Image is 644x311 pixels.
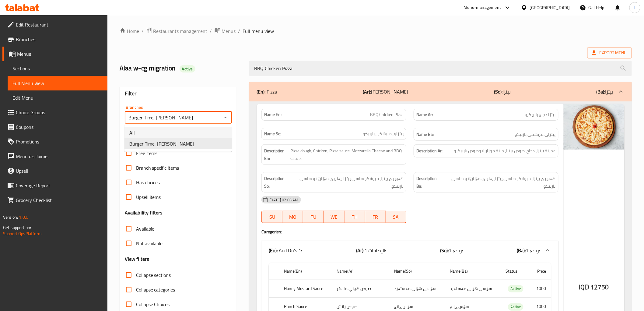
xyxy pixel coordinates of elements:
[146,27,208,35] a: Restaurants management
[363,131,404,137] span: پیتزای مریشکی باربیکو
[17,50,103,58] span: Menus
[257,88,277,95] p: Pizza
[16,21,103,28] span: Edit Restaurant
[515,131,556,138] span: پیتزای مریشکی باربیکو
[389,280,445,298] td: سۆسی هۆنی مەستەرد
[345,211,365,223] button: TH
[597,88,614,95] p: بیتزا
[16,123,103,131] span: Coupons
[8,76,107,90] a: Full Menu View
[2,32,107,47] a: Branches
[136,150,158,157] span: Free items
[449,246,463,255] span: زیادە 1:
[634,4,635,11] span: l
[416,175,442,190] strong: Description Ba:
[264,175,290,190] strong: Description So:
[129,140,194,147] span: Burger Time, [PERSON_NAME]
[356,246,364,255] b: (Ar):
[386,211,406,223] button: SA
[2,164,107,178] a: Upsell
[517,246,526,255] b: (Ba):
[129,129,135,136] span: All
[364,246,386,255] span: الإضافات 1:
[279,263,332,280] th: Name(En)
[3,230,42,238] a: Support.OpsPlatform
[332,280,389,298] td: صوص هوني ماستر
[590,281,609,293] span: 12750
[464,4,501,11] div: Menu-management
[324,211,345,223] button: WE
[363,87,371,96] b: (Ar):
[370,111,404,118] span: BBQ Chicken Pizza
[2,178,107,193] a: Coverage Report
[8,61,107,76] a: Sections
[249,82,632,101] div: (En): Pizza(Ar):[PERSON_NAME](So):بیتزا(Ba):بیتزا
[2,120,107,134] a: Coupons
[16,182,103,189] span: Coverage Report
[306,213,321,221] span: TU
[494,87,502,96] b: (So):
[3,213,18,221] span: Version:
[16,109,103,116] span: Choice Groups
[16,167,103,175] span: Upsell
[136,301,170,308] span: Collapse Choices
[136,164,179,171] span: Branch specific items
[368,213,383,221] span: FR
[285,213,301,221] span: MO
[269,247,302,254] p: Add On's 1:
[508,303,523,311] div: Active
[125,87,232,100] div: Filter
[501,263,530,280] th: Status
[221,113,230,122] button: Close
[453,147,556,155] span: عجينة بيتزا، دجاج، صوص بيتزا، جبنة موزاريلا وصوص باربيكيو.
[332,263,389,280] th: Name(Ar)
[120,27,632,35] nav: breadcrumb
[592,49,627,57] span: Export Menu
[136,240,163,247] span: Not available
[264,147,289,162] strong: Description En:
[238,27,240,35] li: /
[136,193,161,201] span: Upsell items
[136,179,160,186] span: Has choices
[279,280,332,298] th: Honey Mustard Sauce
[508,303,523,310] span: Active
[222,27,236,35] span: Menus
[416,147,443,155] strong: Description Ar:
[440,246,449,255] b: (So):
[12,65,103,72] span: Sections
[2,105,107,120] a: Choice Groups
[136,225,155,232] span: Available
[530,280,551,298] td: 1000
[587,47,632,58] span: Export Menu
[443,175,556,190] span: هەویری پیتزا، مریشک، ساسی پیتزا، پەنیری مۆزارێلا و ساسی باربیکو.
[243,27,274,35] span: Full menu view
[291,175,404,190] span: هەویری پیتزا، مریشک، ساسی پیتزا، پەنیری مۆزارێلا و ساسی باربیکو.
[2,193,107,207] a: Grocery Checklist
[261,241,558,260] div: (En): Add On's 1:(Ar):الإضافات 1:(So):زیادە 1:(Ba):زیادە 1:
[180,65,195,72] div: Active
[445,280,501,298] td: سۆسی هۆنی مەستەرد
[530,4,570,11] div: [GEOGRAPHIC_DATA]
[290,147,404,162] span: Pizza dough, Chicken, Pizza sauce, Mozzarella Cheese and BBQ sauce.
[3,224,31,231] span: Get support on:
[180,66,195,72] span: Active
[136,286,175,293] span: Collapse categories
[326,213,342,221] span: WE
[388,213,404,221] span: SA
[2,47,107,61] a: Menus
[12,94,103,101] span: Edit Menu
[120,64,242,73] h2: Alaa w-cg migration
[16,36,103,43] span: Branches
[282,211,303,223] button: MO
[12,80,103,87] span: Full Menu View
[261,211,282,223] button: SU
[16,138,103,145] span: Promotions
[365,211,386,223] button: FR
[2,149,107,164] a: Menu disclaimer
[416,111,433,118] strong: Name Ar:
[16,153,103,160] span: Menu disclaimer
[508,285,523,292] div: Active
[564,104,625,150] img: mmw_638196536682521362
[125,256,149,263] h3: View filters
[249,61,632,76] input: search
